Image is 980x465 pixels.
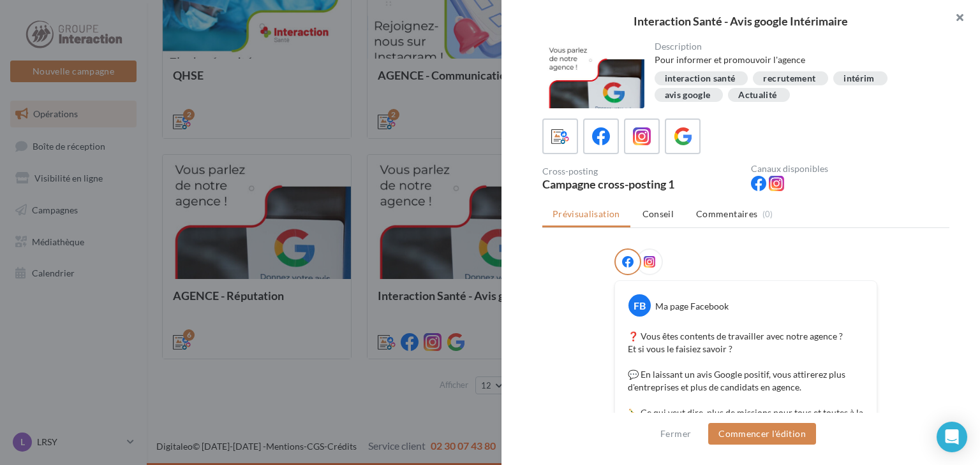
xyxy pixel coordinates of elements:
[628,294,651,317] div: FB
[655,426,696,441] button: Fermer
[665,90,711,100] div: avis google
[655,300,729,313] div: Ma page Facebook
[738,90,776,100] div: Actualité
[696,208,757,220] span: Commentaires
[751,164,949,173] div: Canaux disponibles
[522,15,960,27] div: Interaction Santé - Avis google Intérimaire
[642,208,674,219] span: Conseil
[708,423,816,445] button: Commencer l'édition
[843,74,874,83] div: intérim
[762,209,773,219] span: (0)
[542,178,741,190] div: Campagne cross-posting 1
[665,74,736,83] div: interaction santé
[655,42,940,51] div: Description
[937,422,967,452] div: Open Intercom Messenger
[763,74,815,83] div: recrutement
[542,167,741,176] div: Cross-posting
[655,54,940,66] div: Pour informer et promouvoir l'agence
